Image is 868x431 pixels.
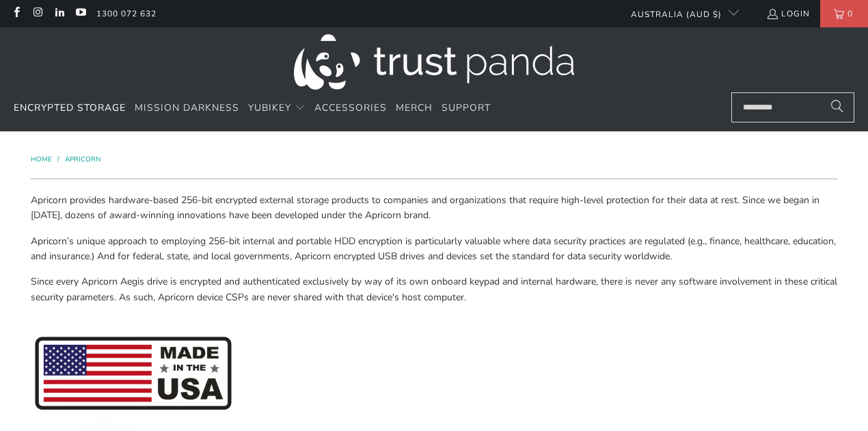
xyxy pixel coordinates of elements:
[31,155,54,164] a: Home
[294,34,574,90] img: Trust Panda Australia
[442,101,491,114] span: Support
[65,155,100,164] a: Apricorn
[31,194,819,222] span: Apricorn provides hardware-based 256-bit encrypted external storage products to companies and org...
[314,92,387,125] a: Accessories
[74,8,86,19] a: Trust Panda Australia on YouTube
[314,101,387,114] span: Accessories
[248,92,306,125] summary: YubiKey
[53,8,65,19] a: Trust Panda Australia on LinkedIn
[96,6,157,21] a: 1300 072 632
[820,92,854,122] button: Search
[57,155,59,164] span: /
[14,92,126,125] a: Encrypted Storage
[10,8,22,19] a: Trust Panda Australia on Facebook
[396,92,433,125] a: Merch
[31,235,836,263] span: Apricorn’s unique approach to employing 256-bit internal and portable HDD encryption is particula...
[14,101,126,114] span: Encrypted Storage
[396,101,433,114] span: Merch
[248,101,291,114] span: YubiKey
[766,6,810,21] a: Login
[731,92,854,122] input: Search...
[442,92,491,125] a: Support
[14,92,491,125] nav: Translation missing: en.navigation.header.main_nav
[31,8,43,19] a: Trust Panda Australia on Instagram
[31,275,837,303] span: Since every Apricorn Aegis drive is encrypted and authenticated exclusively by way of its own onb...
[135,92,239,125] a: Mission Darkness
[135,101,239,114] span: Mission Darkness
[31,155,52,164] span: Home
